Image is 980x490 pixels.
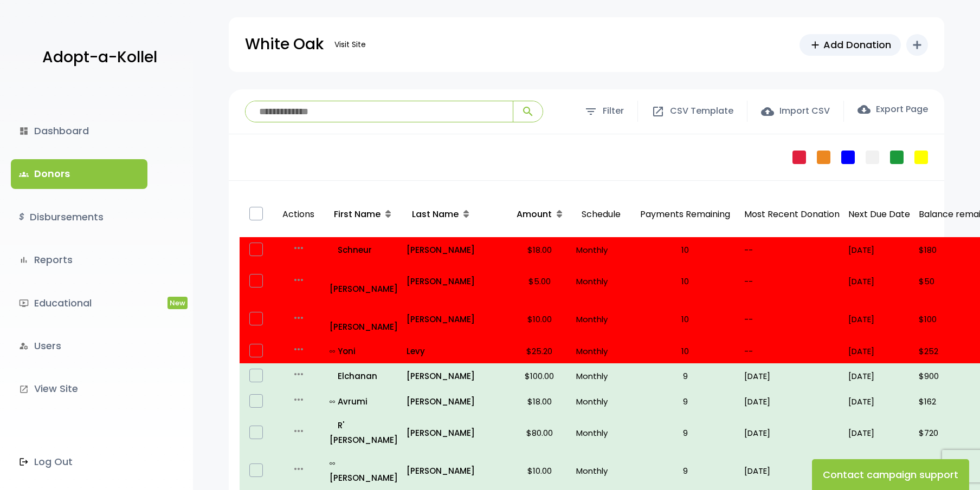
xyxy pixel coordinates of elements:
span: add [809,39,821,51]
span: open_in_new [652,105,665,118]
p: Monthly [576,394,626,409]
button: Contact campaign support [812,459,969,490]
i: $ [19,210,24,225]
p: Schedule [576,196,626,233]
p: [DATE] [848,243,910,257]
p: [PERSON_NAME] [407,274,502,289]
i: add [911,38,924,51]
p: $25.20 [511,344,568,358]
a: all_inclusiveAvrumi [330,394,398,409]
i: more_horiz [292,273,305,286]
p: White Oak [245,31,324,58]
p: 10 [635,344,736,358]
p: [DATE] [744,426,840,440]
p: Monthly [576,426,626,440]
p: [DATE] [744,369,840,383]
p: $18.00 [511,394,568,409]
a: Log Out [11,447,147,476]
p: Most Recent Donation [744,207,840,223]
p: Monthly [576,344,626,358]
a: Visit Site [329,34,371,55]
p: Adopt-a-Kollel [42,44,157,71]
span: filter_list [584,105,597,118]
p: [DATE] [848,344,910,358]
span: CSV Template [670,103,733,119]
span: groups [19,169,29,179]
a: Schneur [330,243,398,257]
span: cloud_upload [761,105,774,118]
a: [PERSON_NAME] [330,305,398,334]
p: 9 [635,394,736,409]
p: Avrumi [330,394,398,409]
a: Elchanan [330,369,398,383]
p: 10 [635,274,736,289]
p: [DATE] [848,394,910,409]
span: First Name [334,208,381,220]
a: $Disbursements [11,202,147,232]
p: 10 [635,243,736,257]
a: [PERSON_NAME] [407,312,502,326]
button: add [906,34,928,56]
a: manage_accountsUsers [11,331,147,361]
p: Next Due Date [848,207,910,223]
p: $5.00 [511,274,568,289]
a: dashboardDashboard [11,116,147,146]
a: [PERSON_NAME] [407,394,502,409]
a: addAdd Donation [800,34,901,56]
p: $10.00 [511,463,568,478]
p: Monthly [576,274,626,289]
i: all_inclusive [330,461,338,466]
span: Last Name [412,208,459,220]
a: [PERSON_NAME] [407,463,502,478]
a: launchView Site [11,374,147,403]
p: [PERSON_NAME] [330,456,398,485]
a: Levy [407,344,502,358]
p: -- [744,344,840,358]
p: 10 [635,312,736,326]
p: 9 [635,463,736,478]
i: more_horiz [292,393,305,406]
a: [PERSON_NAME] [407,243,502,257]
span: New [167,297,188,309]
span: search [521,105,534,118]
p: Monthly [576,243,626,257]
span: Filter [603,103,624,119]
button: search [513,101,543,122]
p: R' [PERSON_NAME] [330,418,398,447]
p: -- [744,243,840,257]
a: all_inclusiveYoni [330,344,398,358]
a: bar_chartReports [11,245,147,275]
i: dashboard [19,126,29,136]
p: $80.00 [511,426,568,440]
i: ondemand_video [19,298,29,308]
p: $10.00 [511,312,568,326]
a: Adopt-a-Kollel [37,31,157,84]
span: Amount [517,208,552,220]
p: [DATE] [848,426,910,440]
p: Monthly [576,312,626,326]
p: 9 [635,426,736,440]
i: all_inclusive [330,399,338,404]
p: 9 [635,369,736,383]
p: [DATE] [848,274,910,289]
a: [PERSON_NAME] [407,369,502,383]
label: Export Page [857,103,928,116]
a: [PERSON_NAME] [330,267,398,296]
i: more_horiz [292,311,305,324]
i: manage_accounts [19,341,29,351]
i: more_horiz [292,343,305,356]
a: groupsDonors [11,159,147,188]
span: Add Donation [823,37,891,52]
a: [PERSON_NAME] [407,426,502,440]
i: bar_chart [19,255,29,265]
i: launch [19,384,29,394]
i: more_horiz [292,241,305,254]
p: -- [744,274,840,289]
